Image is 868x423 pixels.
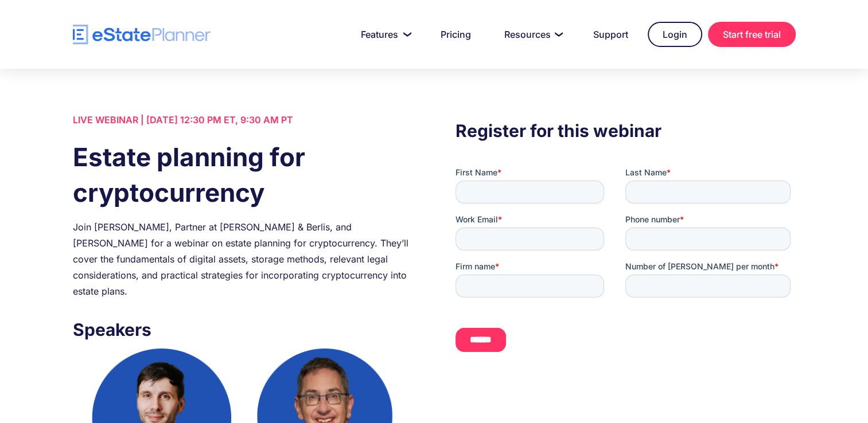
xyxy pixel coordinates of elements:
[708,22,796,47] a: Start free trial
[579,23,642,46] a: Support
[73,112,412,128] div: LIVE WEBINAR | [DATE] 12:30 PM ET, 9:30 AM PT
[491,23,574,46] a: Resources
[73,219,412,299] div: Join [PERSON_NAME], Partner at [PERSON_NAME] & Berlis, and [PERSON_NAME] for a webinar on estate ...
[73,316,412,343] h3: Speakers
[73,139,412,210] h1: Estate planning for cryptocurrency
[648,22,702,47] a: Login
[347,23,421,46] a: Features
[456,117,795,144] h3: Register for this webinar
[456,167,795,362] iframe: Form 0
[427,23,485,46] a: Pricing
[73,25,211,45] a: home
